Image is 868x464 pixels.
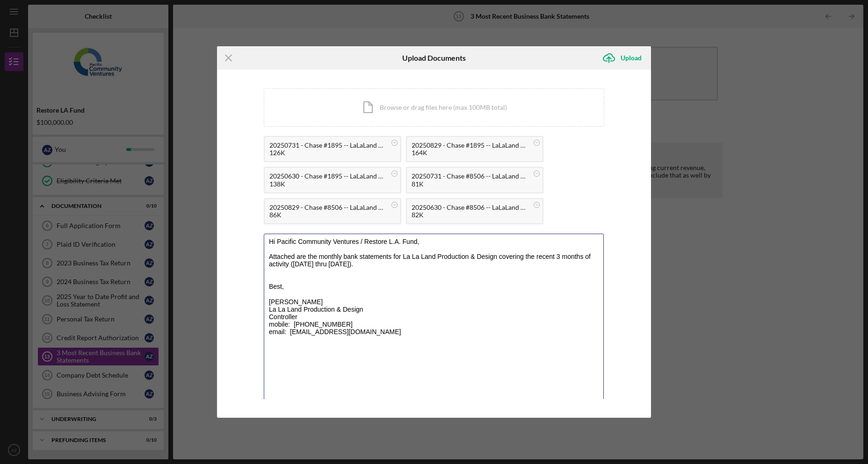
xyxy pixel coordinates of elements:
div: 126K [269,149,386,157]
div: 81K [412,180,528,188]
div: 138K [269,180,386,188]
h6: Upload Documents [402,54,466,62]
div: 20250731 - Chase #8506 -- LaLaLand P D.pdf [412,172,528,180]
div: 20250829 - Chase #8506 -- LaLaLand P D.pdf [269,204,386,211]
div: 20250731 - Chase #1895 -- LaLaLand P D.pdf [269,142,386,149]
textarea: Hi Pacific Community Ventures / Restore L.A. Fund, Attached are the monthly bank statements for L... [264,234,604,413]
div: 20250630 - Chase #1895 -- LaLaLand P D.pdf [269,172,386,180]
div: 20250630 - Chase #8506 -- LaLaLand P D.pdf [412,204,528,211]
div: 164K [412,149,528,157]
div: 20250829 - Chase #1895 -- LaLaLand P D.pdf [412,142,528,149]
div: 86K [269,211,386,219]
button: Upload [597,49,651,67]
div: 82K [412,211,528,219]
div: Upload [621,49,642,67]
